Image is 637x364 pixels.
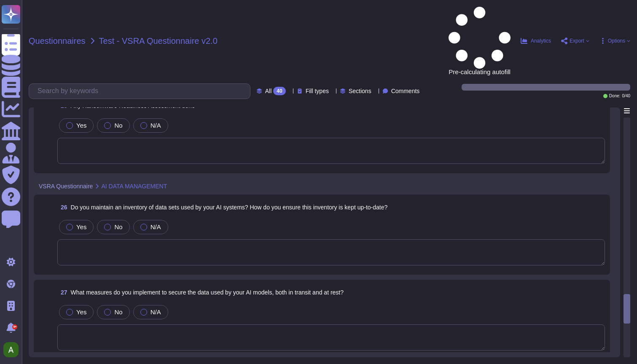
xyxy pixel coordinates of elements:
button: user [2,340,24,359]
span: Test - VSRA Questionnaire v2.0 [99,37,218,45]
span: N/A [151,122,161,129]
span: What measures do you implement to secure the data used by your AI models, both in transit and at ... [71,289,344,296]
span: Options [608,38,625,43]
span: All [265,88,272,94]
span: No [114,223,122,230]
img: user [3,342,19,357]
span: Sections [349,88,371,94]
span: Questionnaires [29,37,86,45]
span: Pre-calculating autofill [449,7,511,75]
span: No [114,308,122,316]
span: N/A [151,223,161,230]
span: Fill types [306,88,329,94]
span: Export [570,38,584,43]
span: Comments [391,88,420,94]
span: N/A [151,308,161,316]
span: AI DATA MANAGEMENT [101,183,167,189]
span: 27 [57,289,67,295]
span: No [114,122,122,129]
span: VSRA Questionnaire [39,183,93,189]
span: 25 [57,103,67,109]
span: Do you maintain an inventory of data sets used by your AI systems? How do you ensure this invento... [71,204,388,211]
span: 0 / 40 [622,94,630,98]
span: Yes [76,308,86,316]
button: Analytics [521,37,551,44]
div: 40 [273,87,285,95]
span: Done: [609,94,621,98]
span: 26 [57,204,67,210]
span: Analytics [531,38,551,43]
span: Yes [76,223,86,230]
input: Search by keywords [33,84,250,99]
span: Yes [76,122,86,129]
div: 9+ [12,324,17,329]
